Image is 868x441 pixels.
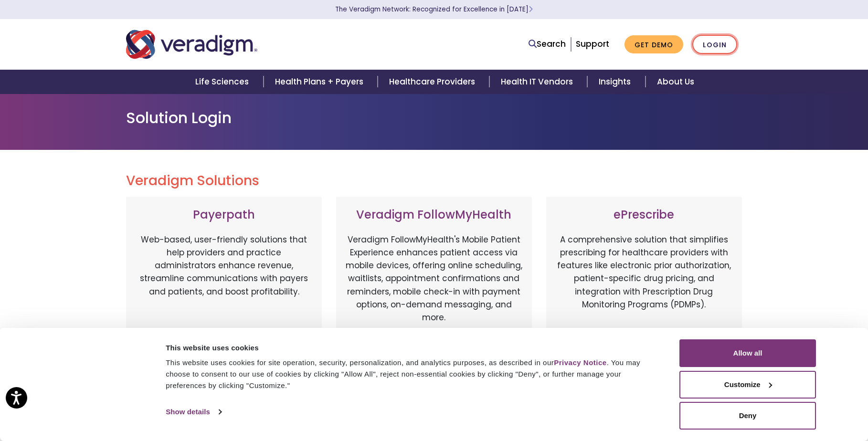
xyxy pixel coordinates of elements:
h1: Solution Login [126,109,742,127]
iframe: Drift Chat Widget [685,372,857,430]
button: Allow all [679,339,816,367]
div: This website uses cookies for site operation, security, personalization, and analytics purposes, ... [166,357,658,391]
a: Healthcare Providers [378,70,489,94]
a: Health Plans + Payers [264,70,378,94]
button: Deny [679,402,816,430]
a: Login [692,35,737,54]
a: Health IT Vendors [489,70,587,94]
p: A comprehensive solution that simplifies prescribing for healthcare providers with features like ... [556,233,732,334]
a: Support [576,38,609,50]
a: Life Sciences [184,70,263,94]
a: The Veradigm Network: Recognized for Excellence in [DATE]Learn More [335,5,533,14]
div: This website uses cookies [166,342,658,354]
a: About Us [646,70,706,94]
h3: ePrescribe [556,208,732,222]
h2: Veradigm Solutions [126,173,742,189]
a: Privacy Notice [554,358,606,367]
p: Web-based, user-friendly solutions that help providers and practice administrators enhance revenu... [136,233,312,334]
h3: Veradigm FollowMyHealth [346,208,522,222]
a: Show details [166,405,221,419]
button: Customize [679,371,816,399]
a: Insights [587,70,645,94]
p: Veradigm FollowMyHealth's Mobile Patient Experience enhances patient access via mobile devices, o... [346,233,522,324]
a: Search [529,38,566,51]
img: Veradigm logo [126,29,257,60]
a: Get Demo [625,35,683,54]
h3: Payerpath [136,208,312,222]
span: Learn More [529,5,533,14]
